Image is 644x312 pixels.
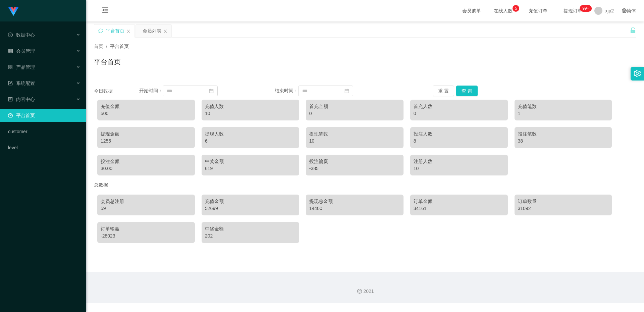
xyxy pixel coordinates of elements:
div: 中奖金额 [205,225,296,232]
span: 结束时间： [275,88,298,93]
div: 34161 [414,205,504,212]
div: 平台首页 [106,24,124,37]
span: 系统配置 [8,81,35,86]
div: 1 [518,110,609,117]
div: 今日数据 [94,88,139,95]
div: 充值人数 [205,103,296,110]
i: 图标: profile [8,97,13,102]
div: 2021 [91,288,639,295]
i: 图标: table [8,49,13,53]
div: 中奖金额 [205,158,296,165]
img: logo.9652507e.png [8,7,19,16]
div: 订单数量 [518,198,609,205]
i: 图标: appstore-o [8,65,13,69]
div: 38 [518,138,609,145]
div: 8 [414,138,504,145]
i: 图标: close [126,29,130,33]
i: 图标: form [8,81,13,86]
a: 图标: dashboard平台首页 [8,109,80,122]
div: 1255 [101,138,192,145]
i: 图标: setting [634,70,641,77]
div: 充值金额 [205,198,296,205]
span: 产品管理 [8,64,35,70]
h1: 平台首页 [94,57,121,67]
i: 图标: calendar [209,89,214,93]
div: 59 [101,205,192,212]
span: / [106,44,107,49]
a: customer [8,125,80,138]
div: 10 [414,165,504,172]
a: level [8,141,80,154]
div: -385 [309,165,400,172]
span: 首页 [94,44,103,49]
div: 提现总金额 [309,198,400,205]
span: 会员管理 [8,48,35,54]
i: 图标: calendar [344,89,349,93]
div: 会员列表 [143,24,161,37]
span: 充值订单 [525,8,551,13]
div: 500 [101,110,192,117]
div: 10 [205,110,296,117]
div: 0 [414,110,504,117]
div: 会员总注册 [101,198,192,205]
div: 订单输赢 [101,225,192,232]
div: 31092 [518,205,609,212]
button: 重 置 [433,86,454,96]
i: 图标: copyright [357,289,362,294]
div: 注册人数 [414,158,504,165]
span: 平台首页 [110,44,129,49]
span: 提现订单 [560,8,586,13]
i: 图标: global [622,8,627,13]
div: 提现金额 [101,131,192,138]
div: 投注输赢 [309,158,400,165]
div: 提现人数 [205,131,296,138]
div: 202 [205,232,296,240]
div: 首充金额 [309,103,400,110]
div: 充值金额 [101,103,192,110]
span: 数据中心 [8,32,35,38]
div: 投注金额 [101,158,192,165]
div: -28023 [101,232,192,240]
div: 10 [309,138,400,145]
button: 查 询 [456,86,478,96]
div: 订单金额 [414,198,504,205]
i: 图标: unlock [630,27,636,33]
div: 首充人数 [414,103,504,110]
div: 提现笔数 [309,131,400,138]
i: 图标: sync [98,29,103,33]
p: 5 [515,5,517,12]
i: 图标: close [163,29,167,33]
span: 开始时间： [139,88,163,93]
sup: 234 [580,5,592,12]
div: 0 [309,110,400,117]
div: 14400 [309,205,400,212]
div: 投注人数 [414,131,504,138]
span: 内容中心 [8,97,35,102]
i: 图标: menu-fold [94,0,117,22]
div: 52699 [205,205,296,212]
div: 619 [205,165,296,172]
sup: 5 [513,5,519,12]
div: 投注笔数 [518,131,609,138]
div: 总数据 [94,179,636,191]
i: 图标: check-circle-o [8,33,13,37]
span: 在线人数 [490,8,516,13]
div: 6 [205,138,296,145]
div: 充值笔数 [518,103,609,110]
div: 30.00 [101,165,192,172]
